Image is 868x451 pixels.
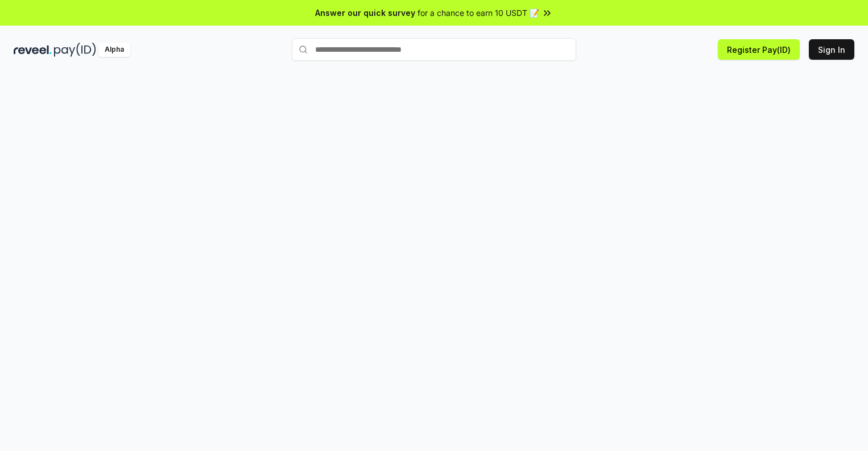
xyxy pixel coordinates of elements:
[54,43,96,57] img: pay_id
[809,39,854,60] button: Sign In
[315,7,415,19] span: Answer our quick survey
[98,43,130,57] div: Alpha
[718,39,800,60] button: Register Pay(ID)
[418,7,539,19] span: for a chance to earn 10 USDT 📝
[14,43,52,57] img: reveel_dark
